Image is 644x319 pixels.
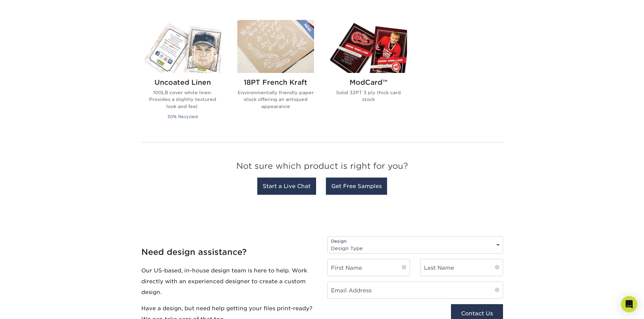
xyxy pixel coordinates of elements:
a: Get Free Samples [326,178,387,195]
h4: Need design assistance? [141,247,317,257]
p: Environmentally friendly paper stock offering an antiqued appearance [237,89,314,110]
p: Solid 32PT 3 ply thick card stock [330,89,407,103]
img: Uncoated Linen Trading Cards [144,20,221,73]
img: New Product [297,20,314,40]
p: 100LB cover white linen. Provides a slightly textured look and feel. [144,89,221,110]
a: Start a Live Chat [257,178,316,195]
a: 18PT French Kraft Trading Cards 18PT French Kraft Environmentally friendly paper stock offering a... [237,20,314,129]
div: Open Intercom Messenger [621,296,637,312]
img: 18PT French Kraft Trading Cards [237,20,314,73]
h3: Not sure which product is right for you? [141,156,503,179]
a: Uncoated Linen Trading Cards Uncoated Linen 100LB cover white linen. Provides a slightly textured... [144,20,221,129]
p: Our US-based, in-house design team is here to help. Work directly with an experienced designer to... [141,265,317,297]
a: ModCard™ Trading Cards ModCard™ Solid 32PT 3 ply thick card stock [330,20,407,129]
small: 30% Recycled [167,114,198,119]
h2: 18PT French Kraft [237,78,314,86]
h2: ModCard™ [330,78,407,86]
img: ModCard™ Trading Cards [330,20,407,73]
h2: Uncoated Linen [144,78,221,86]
